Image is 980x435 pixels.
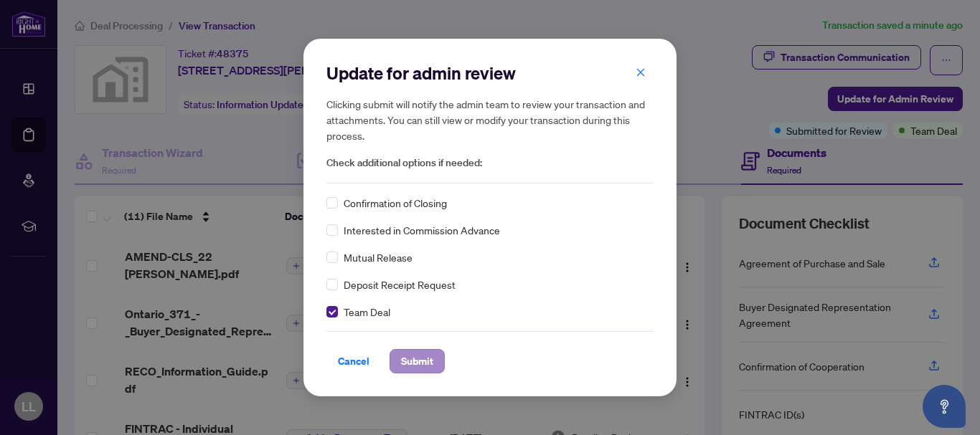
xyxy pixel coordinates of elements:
h2: Update for admin review [326,62,654,85]
span: Team Deal [344,304,390,320]
button: Open asap [923,385,966,428]
span: Interested in Commission Advance [344,222,500,238]
span: Confirmation of Closing [344,195,447,211]
span: Deposit Receipt Request [344,277,456,292]
span: Cancel [338,350,369,373]
span: close [636,67,646,77]
span: Check additional options if needed: [326,155,654,171]
span: Submit [401,350,433,373]
button: Submit [390,349,445,373]
button: Cancel [326,349,381,373]
span: Mutual Release [344,249,413,265]
h5: Clicking submit will notify the admin team to review your transaction and attachments. You can st... [326,96,654,143]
